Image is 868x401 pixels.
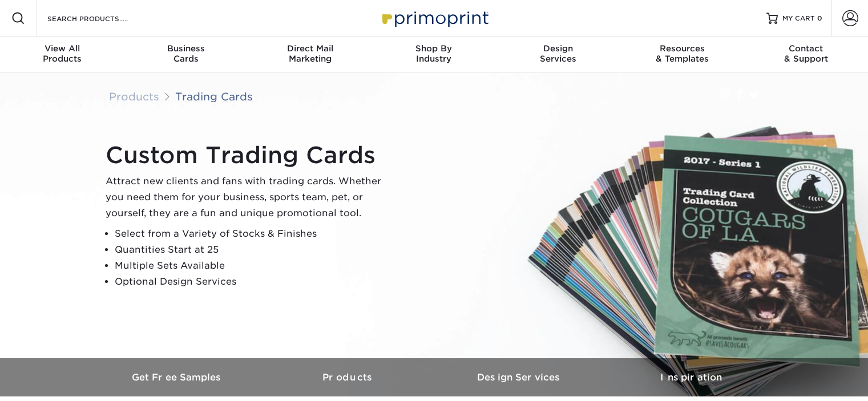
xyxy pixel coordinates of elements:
a: Contact& Support [744,37,868,73]
a: DesignServices [496,37,620,73]
a: Inspiration [605,358,777,396]
h3: Products [263,372,434,383]
img: Primoprint [377,6,491,30]
div: Services [496,43,620,64]
span: Shop By [372,43,496,54]
a: Trading Cards [175,90,253,103]
a: Direct MailMarketing [248,37,372,73]
a: Shop ByIndustry [372,37,496,73]
span: MY CART [782,14,815,23]
a: BusinessCards [124,37,248,73]
li: Quantities Start at 25 [115,242,391,258]
input: SEARCH PRODUCTS..... [46,11,158,25]
div: Marketing [248,43,372,64]
div: Cards [124,43,248,64]
li: Optional Design Services [115,274,391,290]
a: Resources& Templates [620,37,744,73]
a: Design Services [434,358,605,396]
span: 0 [817,14,822,22]
li: Select from a Variety of Stocks & Finishes [115,226,391,242]
h1: Custom Trading Cards [106,141,391,169]
span: Business [124,43,248,54]
span: Direct Mail [248,43,372,54]
div: & Templates [620,43,744,64]
a: Products [263,358,434,396]
div: Industry [372,43,496,64]
a: Get Free Samples [92,358,263,396]
li: Multiple Sets Available [115,258,391,274]
h3: Inspiration [605,372,777,383]
span: Contact [744,43,868,54]
p: Attract new clients and fans with trading cards. Whether you need them for your business, sports ... [106,173,391,221]
span: Design [496,43,620,54]
h3: Get Free Samples [92,372,263,383]
span: Resources [620,43,744,54]
h3: Design Services [434,372,605,383]
div: & Support [744,43,868,64]
a: Products [109,90,159,103]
